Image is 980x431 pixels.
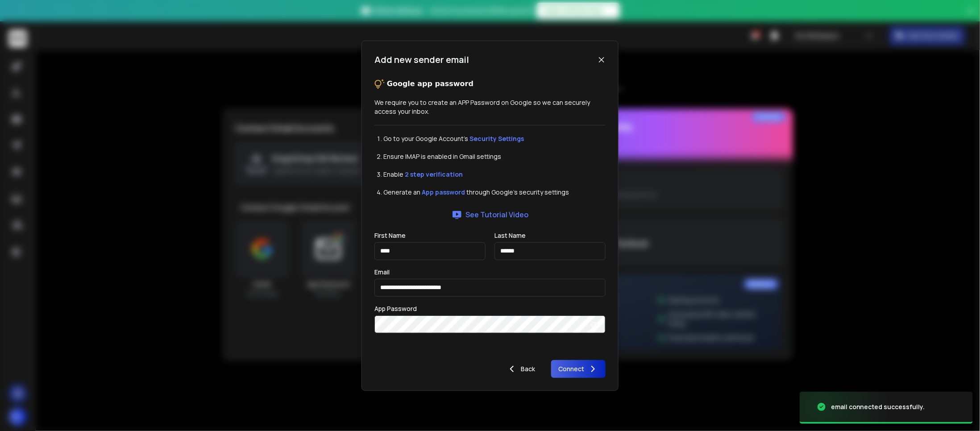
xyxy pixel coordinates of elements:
[383,134,606,143] li: Go to your Google Account’s
[387,79,473,89] p: Google app password
[494,232,526,239] label: Last Name
[383,188,606,197] li: Generate an through Google's security settings
[374,98,606,116] p: We require you to create an APP Password on Google so we can securely access your inbox.
[405,170,463,178] a: 2 step verification
[374,54,469,66] h1: Add new sender email
[422,188,465,196] a: App password
[551,360,606,378] button: Connect
[452,209,529,220] a: See Tutorial Video
[469,134,524,143] a: Security Settings
[374,306,417,312] label: App Password
[831,402,925,411] div: email connected successfully.
[374,79,385,89] img: tips
[374,232,406,239] label: First Name
[383,170,606,179] li: Enable
[499,360,542,378] button: Back
[374,269,390,275] label: Email
[383,152,606,161] li: Ensure IMAP is enabled in Gmail settings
